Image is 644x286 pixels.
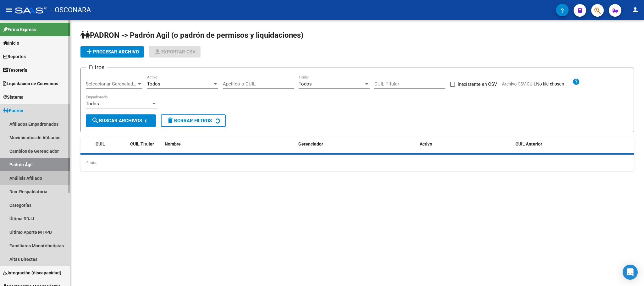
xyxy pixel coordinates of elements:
button: Procesar archivo [80,46,144,58]
mat-icon: file_download [154,48,161,55]
mat-icon: help [572,78,580,85]
datatable-header-cell: CUIL Titular [128,137,162,151]
div: 0 total [80,155,634,171]
mat-icon: menu [5,6,13,14]
span: Sistema [3,94,24,101]
mat-icon: add [85,48,93,55]
span: PADRON -> Padrón Agil (o padrón de permisos y liquidaciones) [80,31,303,40]
span: Buscar Archivos [91,118,142,124]
span: Procesar archivo [85,49,139,55]
datatable-header-cell: Nombre [162,137,296,151]
span: Archivo CSV CUIL [502,81,536,86]
mat-icon: person [631,6,639,14]
span: Tesorería [3,67,27,74]
span: Gerenciador [298,141,323,146]
span: Reportes [3,53,26,60]
mat-icon: search [91,117,99,124]
span: CUIL [96,141,105,146]
span: Todos [86,101,99,107]
span: CUIL Anterior [515,141,542,146]
span: Integración (discapacidad) [3,269,61,276]
button: Exportar CSV [149,46,201,58]
span: Exportar CSV [154,49,195,55]
span: Nombre [165,141,181,146]
span: Todos [147,81,160,87]
span: Inexistente en CSV [458,80,497,88]
span: CUIL Titular [130,141,154,146]
span: Seleccionar Gerenciador [86,81,137,87]
span: Borrar Filtros [167,118,212,124]
h3: Filtros [86,63,107,72]
datatable-header-cell: CUIL Anterior [513,137,634,151]
datatable-header-cell: Activo [417,137,513,151]
mat-icon: delete [167,117,174,124]
span: Activo [420,141,432,146]
button: Borrar Filtros [161,114,226,127]
span: Liquidación de Convenios [3,80,58,87]
span: Firma Express [3,26,36,33]
input: Archivo CSV CUIL [536,81,572,87]
button: Buscar Archivos [86,114,156,127]
span: - OSCONARA [50,3,91,17]
datatable-header-cell: CUIL [93,137,128,151]
div: Open Intercom Messenger [623,265,638,280]
datatable-header-cell: Gerenciador [296,137,417,151]
span: Todos [299,81,312,87]
span: Padrón [3,107,23,114]
span: Inicio [3,40,19,47]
